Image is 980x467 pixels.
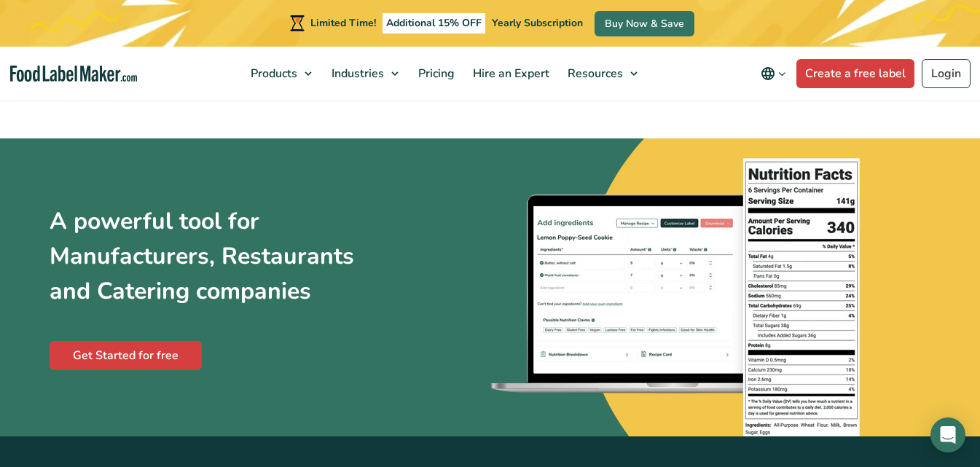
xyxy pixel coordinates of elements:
[492,16,583,30] span: Yearly Subscription
[595,11,694,36] a: Buy Now & Save
[246,66,299,82] span: Products
[563,66,624,82] span: Resources
[242,47,319,101] a: Products
[327,66,385,82] span: Industries
[559,47,645,101] a: Resources
[930,417,965,452] div: Open Intercom Messenger
[490,138,860,436] img: nutrition facts list Food Label Maker
[750,59,796,88] button: Change language
[464,47,555,101] a: Hire an Expert
[414,66,456,82] span: Pricing
[50,341,202,370] a: Get Started for free
[310,16,376,30] span: Limited Time!
[922,59,971,88] a: Login
[10,66,137,82] a: Food Label Maker homepage
[469,66,551,82] span: Hire an Expert
[323,47,406,101] a: Industries
[796,59,914,88] a: Create a free label
[50,204,354,309] h3: A powerful tool for Manufacturers, Restaurants and Catering companies
[409,47,460,101] a: Pricing
[383,13,485,34] span: Additional 15% OFF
